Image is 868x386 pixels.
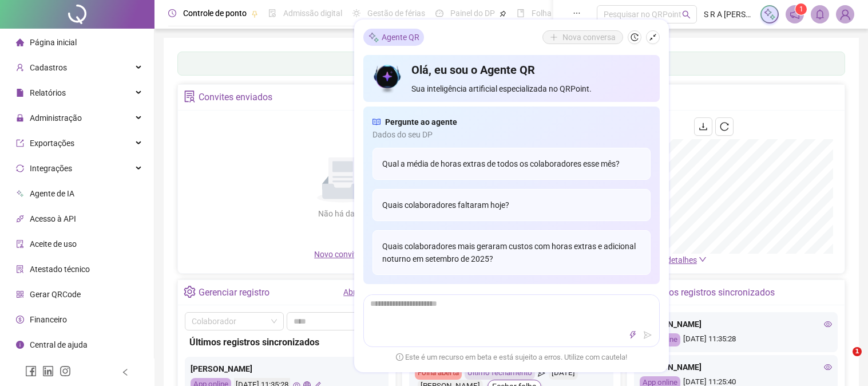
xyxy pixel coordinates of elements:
span: pushpin [500,10,506,17]
span: Página inicial [30,38,77,47]
span: Dados do seu DP [372,128,651,141]
span: dashboard [435,9,443,17]
div: Últimos registros sincronizados [189,335,384,349]
img: sparkle-icon.fc2bf0ac1784a2077858766a79e2daf3.svg [763,8,776,21]
div: Agente QR [363,29,424,46]
span: exclamation-circle [396,353,403,360]
span: Central de ajuda [30,340,88,349]
span: Novo convite [314,250,371,259]
div: Folha aberta [415,367,462,380]
iframe: Intercom live chat [829,347,857,375]
span: read [372,116,381,128]
span: search [682,10,691,19]
span: setting [184,286,196,298]
span: export [16,139,24,147]
span: Acesso à API [30,214,76,223]
span: S R A [PERSON_NAME] [704,8,754,21]
span: Aceite de uso [30,239,77,249]
img: sparkle-icon.fc2bf0ac1784a2077858766a79e2daf3.svg [368,31,379,43]
span: bell [815,9,825,19]
div: Convites enviados [199,88,272,107]
span: qrcode [16,290,24,298]
span: 1 [799,5,803,13]
button: send [641,328,655,342]
div: [PERSON_NAME] [191,363,383,375]
sup: 1 [795,3,807,15]
span: shrink [649,33,657,41]
span: Gestão de férias [367,9,425,18]
span: linkedin [42,365,54,377]
span: notification [790,9,800,19]
span: 1 [853,347,862,356]
span: Gerar QRCode [30,290,81,299]
button: Nova conversa [542,30,623,44]
img: 52793 [837,6,854,23]
span: Relatórios [30,88,66,97]
span: history [631,33,639,41]
span: eye [824,363,832,371]
span: thunderbolt [629,331,637,339]
span: Cadastros [30,63,67,72]
span: file [16,89,24,97]
span: pushpin [251,10,258,17]
span: info-circle [16,341,24,349]
span: sync [16,164,24,172]
span: eye [824,320,832,328]
span: down [699,255,707,263]
span: Folha de pagamento [532,9,605,18]
h4: Olá, eu sou o Agente QR [411,62,650,78]
span: file-done [268,9,276,17]
img: icon [372,62,403,95]
span: download [699,122,708,131]
span: instagram [60,365,71,377]
span: audit [16,240,24,248]
span: send [538,367,545,380]
span: Exportações [30,139,74,148]
span: Sua inteligência artificial especializada no QRPoint. [411,82,650,95]
div: [PERSON_NAME] [640,361,832,373]
span: clock-circle [168,9,176,17]
span: Administração [30,113,82,123]
div: Qual a média de horas extras de todos os colaboradores esse mês? [372,148,651,180]
span: book [517,9,525,17]
div: [PERSON_NAME] [640,318,832,330]
span: api [16,215,24,223]
div: [DATE] 11:35:28 [640,333,832,346]
div: Últimos registros sincronizados [648,283,775,302]
span: left [121,368,129,376]
div: Gerenciar registro [199,283,269,302]
span: solution [16,265,24,273]
span: Admissão digital [283,9,342,18]
span: lock [16,114,24,122]
a: Abrir registro [343,287,390,297]
div: Quais colaboradores mais geraram custos com horas extras e adicional noturno em setembro de 2025? [372,230,651,275]
span: user-add [16,64,24,72]
div: Quais colaboradores faltaram hoje? [372,189,651,221]
span: solution [184,90,196,103]
div: Não há dados [290,207,395,220]
span: Agente de IA [30,189,74,198]
div: Último fechamento [465,367,535,380]
span: Painel do DP [450,9,495,18]
a: Ver detalhes down [653,255,707,265]
span: Ver detalhes [653,255,697,265]
span: ellipsis [573,9,581,17]
span: Financeiro [30,315,67,324]
span: sun [352,9,360,17]
span: Atestado técnico [30,265,90,274]
span: facebook [25,365,37,377]
div: [DATE] [549,367,578,380]
span: dollar [16,316,24,324]
span: Pergunte ao agente [385,116,457,128]
span: Controle de ponto [183,9,247,18]
span: Este é um recurso em beta e está sujeito a erros. Utilize com cautela! [396,352,627,363]
span: home [16,38,24,46]
button: thunderbolt [626,328,640,342]
span: Integrações [30,164,72,173]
